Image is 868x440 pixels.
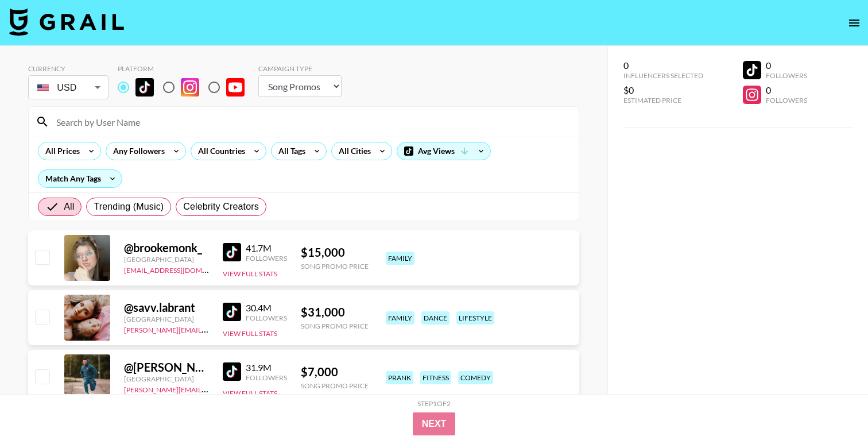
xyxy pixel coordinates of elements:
div: prank [386,371,413,384]
img: TikTok [135,78,154,97]
div: lifestyle [456,311,494,325]
span: Trending (Music) [94,200,164,214]
div: Avg Views [397,142,490,160]
span: Celebrity Creators [183,200,259,214]
div: Step 1 of 2 [417,399,451,408]
div: 0 [623,60,703,71]
div: Followers [246,254,287,263]
button: View Full Stats [223,329,277,338]
a: [PERSON_NAME][EMAIL_ADDRESS][DOMAIN_NAME] [124,323,294,334]
div: Followers [766,96,807,105]
div: @ savv.labrant [124,300,209,315]
div: Any Followers [106,142,167,160]
div: 31.9M [246,362,287,373]
div: Followers [246,373,287,382]
button: Next [413,412,456,435]
a: [EMAIL_ADDRESS][DOMAIN_NAME] [124,264,239,275]
img: TikTok [223,243,241,261]
img: Grail Talent [9,8,124,36]
div: 0 [766,60,807,71]
div: $ 15,000 [301,245,369,260]
div: @ brookemonk_ [124,241,209,255]
a: [PERSON_NAME][EMAIL_ADDRESS][DOMAIN_NAME] [124,383,294,394]
div: Influencers Selected [623,71,703,80]
div: comedy [458,371,493,384]
input: Search by User Name [49,113,572,131]
button: open drawer [843,11,866,34]
div: 41.7M [246,242,287,254]
span: All [64,200,74,214]
div: @ [PERSON_NAME].[PERSON_NAME] [124,360,209,375]
div: Song Promo Price [301,262,369,271]
div: Song Promo Price [301,322,369,330]
div: [GEOGRAPHIC_DATA] [124,315,209,323]
div: family [386,252,414,265]
div: Followers [766,71,807,80]
div: $0 [623,84,703,96]
div: All Tags [272,142,308,160]
img: YouTube [226,78,245,97]
div: [GEOGRAPHIC_DATA] [124,255,209,264]
div: Followers [246,314,287,322]
div: $ 31,000 [301,305,369,319]
div: Campaign Type [258,64,342,73]
div: $ 7,000 [301,365,369,379]
div: dance [421,311,449,325]
div: Estimated Price [623,96,703,105]
img: Instagram [181,78,199,97]
div: [GEOGRAPHIC_DATA] [124,375,209,383]
div: Currency [28,64,108,73]
div: Match Any Tags [38,170,122,187]
div: All Countries [191,142,247,160]
button: View Full Stats [223,389,277,397]
div: family [386,311,414,325]
div: fitness [420,371,451,384]
div: All Cities [332,142,373,160]
img: TikTok [223,362,241,381]
div: Song Promo Price [301,381,369,390]
div: All Prices [38,142,82,160]
div: 0 [766,84,807,96]
div: Platform [118,64,254,73]
iframe: Drift Widget Chat Controller [811,383,854,426]
img: TikTok [223,303,241,321]
div: 30.4M [246,302,287,314]
button: View Full Stats [223,269,277,278]
div: USD [30,78,106,98]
